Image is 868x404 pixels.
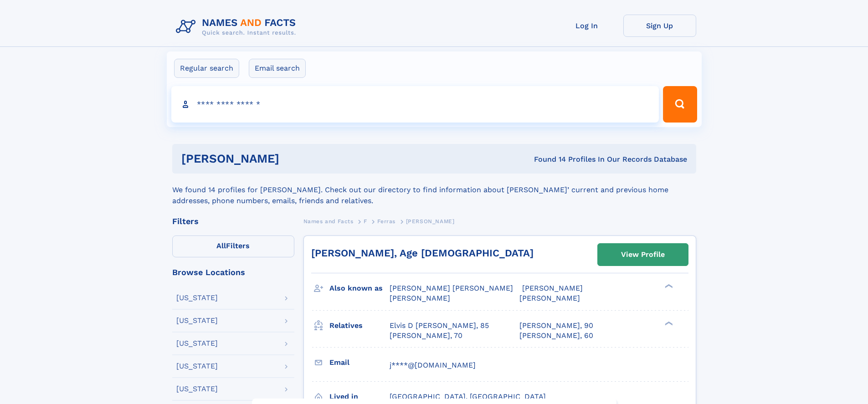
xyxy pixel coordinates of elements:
[176,385,218,393] div: [US_STATE]
[181,153,407,164] h1: [PERSON_NAME]
[172,268,294,276] div: Browse Locations
[663,283,673,289] div: ❯
[176,294,218,302] div: [US_STATE]
[172,174,696,206] div: We found 14 profiles for [PERSON_NAME]. Check out our directory to find information about [PERSON...
[329,355,390,370] h3: Email
[176,317,218,324] div: [US_STATE]
[522,284,583,292] span: [PERSON_NAME]
[621,244,665,265] div: View Profile
[303,215,354,227] a: Names and Facts
[172,15,303,39] img: Logo Names and Facts
[390,284,513,292] span: [PERSON_NAME] [PERSON_NAME]
[311,247,534,259] a: [PERSON_NAME], Age [DEMOGRAPHIC_DATA]
[377,215,395,227] a: Ferras
[329,318,390,333] h3: Relatives
[663,320,673,326] div: ❯
[663,86,697,123] button: Search Button
[176,340,218,347] div: [US_STATE]
[172,217,294,225] div: Filters
[390,392,546,401] span: [GEOGRAPHIC_DATA], [GEOGRAPHIC_DATA]
[550,15,623,37] a: Log In
[171,86,659,123] input: search input
[390,321,489,331] a: Elvis D [PERSON_NAME], 85
[519,294,580,302] span: [PERSON_NAME]
[176,363,218,370] div: [US_STATE]
[329,281,390,296] h3: Also known as
[406,218,455,225] span: [PERSON_NAME]
[364,218,367,225] span: F
[598,244,688,266] a: View Profile
[174,59,239,78] label: Regular search
[406,154,687,164] div: Found 14 Profiles In Our Records Database
[172,235,294,257] label: Filters
[364,215,367,227] a: F
[519,331,593,341] a: [PERSON_NAME], 60
[623,15,696,37] a: Sign Up
[216,241,226,250] span: All
[390,331,462,341] a: [PERSON_NAME], 70
[390,294,450,302] span: [PERSON_NAME]
[519,321,593,331] a: [PERSON_NAME], 90
[249,59,306,78] label: Email search
[377,218,395,225] span: Ferras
